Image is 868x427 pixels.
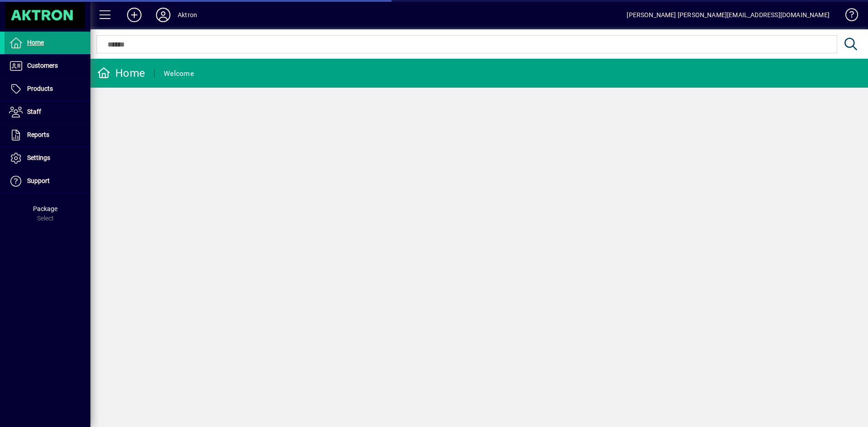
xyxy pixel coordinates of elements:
span: Home [27,39,44,46]
button: Profile [149,7,178,23]
a: Customers [5,55,90,77]
span: Products [27,85,53,92]
div: Aktron [178,8,197,22]
span: Customers [27,62,58,69]
a: Staff [5,101,90,123]
a: Reports [5,124,90,146]
button: Add [120,7,149,23]
div: Home [97,66,145,80]
span: Staff [27,108,41,115]
span: Reports [27,131,49,138]
a: Products [5,78,90,100]
span: Settings [27,154,50,161]
span: Package [33,205,57,212]
a: Settings [5,147,90,169]
a: Support [5,170,90,192]
span: Support [27,177,50,184]
div: [PERSON_NAME] [PERSON_NAME][EMAIL_ADDRESS][DOMAIN_NAME] [627,8,830,22]
a: Knowledge Base [839,2,857,31]
div: Welcome [164,66,194,81]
